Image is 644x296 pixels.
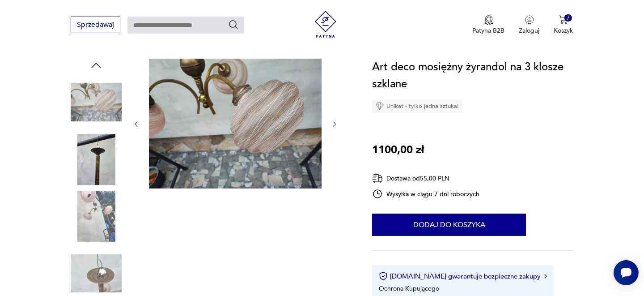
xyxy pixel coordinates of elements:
[372,214,526,236] button: Dodaj do koszyka
[564,14,572,22] div: 7
[554,26,573,35] p: Koszyk
[559,15,568,24] img: Ikona koszyka
[473,15,505,35] button: Patyna B2B
[149,59,322,189] img: Zdjęcie produktu Art deco mosiężny żyrandol na 3 klosze szklane
[519,15,540,35] button: Zaloguj
[228,19,239,30] button: Szukaj
[71,17,120,33] button: Sprzedawaj
[525,15,534,24] img: Ikonka użytkownika
[544,274,547,279] img: Ikona strzałki w prawo
[372,99,462,113] div: Unikat - tylko jedna sztuka!
[376,102,384,110] img: Ikona diamentu
[71,77,122,128] img: Zdjęcie produktu Art deco mosiężny żyrandol na 3 klosze szklane
[484,15,493,25] img: Ikona medalu
[519,26,540,35] p: Zaloguj
[71,191,122,242] img: Zdjęcie produktu Art deco mosiężny żyrandol na 3 klosze szklane
[312,11,339,38] img: Patyna - sklep z meblami i dekoracjami vintage
[379,272,388,281] img: Ikona certyfikatu
[379,272,547,281] button: [DOMAIN_NAME] gwarantuje bezpieczne zakupy
[71,22,120,29] a: Sprzedawaj
[372,189,479,199] div: Wysyłka w ciągu 7 dni roboczych
[614,260,639,285] iframe: Smartsupp widget button
[554,15,573,35] button: 7Koszyk
[372,59,573,93] h1: Art deco mosiężny żyrandol na 3 klosze szklane
[473,26,505,35] p: Patyna B2B
[379,284,439,293] li: Ochrona Kupującego
[372,173,383,184] img: Ikona dostawy
[372,142,424,159] p: 1100,00 zł
[473,15,505,35] a: Ikona medaluPatyna B2B
[372,173,479,184] div: Dostawa od 55,00 PLN
[71,134,122,185] img: Zdjęcie produktu Art deco mosiężny żyrandol na 3 klosze szklane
